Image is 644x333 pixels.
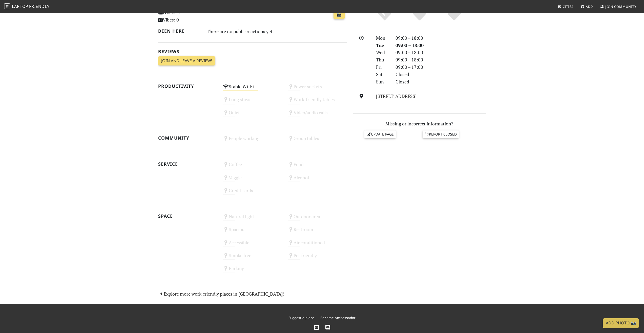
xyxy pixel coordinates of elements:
div: Definitely! [437,8,472,21]
div: 09:00 – 18:00 [392,42,489,49]
div: Smoke free [220,251,285,264]
span: Join Community [605,4,636,9]
div: Fri [373,63,392,71]
div: There are no public reactions yet. [207,27,347,35]
div: Veggie [220,173,285,186]
div: Mon [373,34,392,42]
div: 09:00 – 18:00 [392,56,489,63]
div: No [367,8,402,21]
div: People working [220,134,285,147]
a: Cities [556,2,575,11]
div: Food [285,160,350,173]
div: Work-friendly tables [285,95,350,108]
div: Yes [402,8,437,21]
span: Friendly [29,4,49,9]
div: Spacious [220,225,285,238]
div: Sun [373,78,392,85]
div: Tue [373,42,392,49]
a: LaptopFriendly LaptopFriendly [4,2,50,11]
a: Suggest a place [288,315,314,320]
div: Restroom [285,225,350,238]
a: [STREET_ADDRESS] [376,93,417,99]
a: 📸 [334,10,345,19]
div: 09:00 – 18:00 [392,34,489,42]
div: Accessible [220,238,285,251]
a: Become Ambassador [320,315,356,320]
div: Long stays [220,95,285,108]
span: Cities [563,4,573,9]
div: Credit cards [220,186,285,199]
div: Pet friendly [285,251,350,264]
div: Parking [220,264,285,277]
a: Add Photo 📸 [603,318,639,328]
div: 09:00 – 18:00 [392,49,489,56]
div: Power sockets [285,82,350,95]
p: Missing or incorrect information? [353,120,486,127]
a: Update page [364,130,396,138]
div: Wed [373,49,392,56]
div: Thu [373,56,392,63]
a: Join Community [598,2,638,11]
div: Sat [373,71,392,78]
img: LaptopFriendly [4,3,10,9]
a: Explore more work-friendly places in [GEOGRAPHIC_DATA]! [158,291,285,297]
div: Stable Wi-Fi [220,82,285,95]
h2: Productivity [158,83,217,89]
div: Alcohol [285,173,350,186]
div: 09:00 – 17:00 [392,63,489,71]
h2: Community [158,135,217,141]
h2: Service [158,161,217,167]
div: Air conditioned [285,238,350,251]
span: Laptop [12,4,28,9]
span: Add [586,4,593,9]
div: Natural light [220,212,285,225]
p: Visits: 1 Vibes: 0 [158,9,217,24]
div: Quiet [220,108,285,121]
div: Coffee [220,160,285,173]
h2: Space [158,213,217,219]
div: Outdoor area [285,212,350,225]
div: Group tables [285,134,350,147]
div: Closed [392,71,489,78]
a: Join and leave a review! [158,56,215,66]
div: Video/audio calls [285,108,350,121]
a: Add [579,2,595,11]
a: Report closed [423,130,459,138]
h2: Been here [158,28,201,34]
h2: Reviews [158,49,347,54]
div: Closed [392,78,489,85]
